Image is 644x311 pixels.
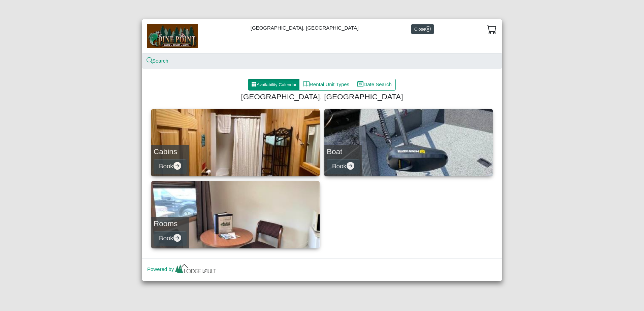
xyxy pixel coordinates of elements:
[154,92,490,101] h4: [GEOGRAPHIC_DATA], [GEOGRAPHIC_DATA]
[347,162,354,170] svg: arrow right circle fill
[411,24,434,34] button: Closex circle
[154,219,187,228] h4: Rooms
[248,79,299,91] button: grid3x3 gap fillAvailability Calendar
[425,26,431,32] svg: x circle
[147,266,218,272] a: Powered by
[154,159,187,174] button: Bookarrow right circle fill
[154,147,187,156] h4: Cabins
[251,81,257,87] svg: grid3x3 gap fill
[173,162,181,170] svg: arrow right circle fill
[174,262,218,277] img: lv-small.ca335149.png
[327,147,360,156] h4: Boat
[147,58,152,63] svg: search
[327,159,360,174] button: Bookarrow right circle fill
[142,19,502,53] div: [GEOGRAPHIC_DATA], [GEOGRAPHIC_DATA]
[357,81,364,87] svg: calendar date
[487,24,497,34] svg: cart
[353,79,396,91] button: calendar dateDate Search
[173,234,181,242] svg: arrow right circle fill
[154,231,187,246] button: Bookarrow right circle fill
[147,24,198,48] img: b144ff98-a7e1-49bd-98da-e9ae77355310.jpg
[299,79,353,91] button: bookRental Unit Types
[303,81,310,87] svg: book
[147,58,168,64] a: searchSearch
